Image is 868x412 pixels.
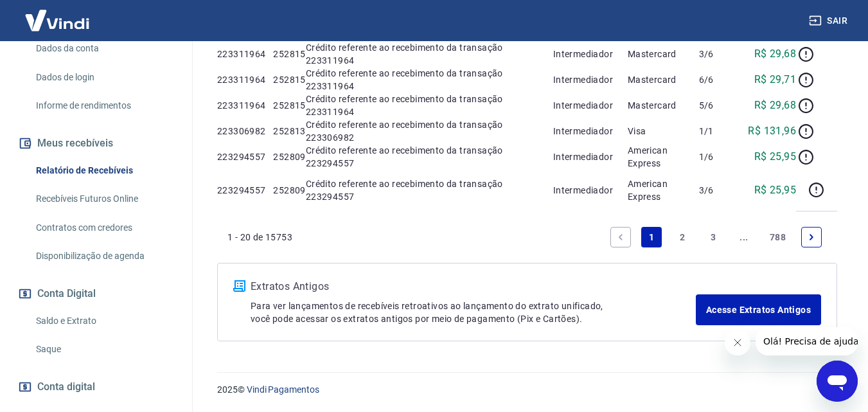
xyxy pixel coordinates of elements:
[31,215,177,241] a: Contratos com credores
[31,157,177,184] a: Relatório de Recebíveis
[217,184,273,197] p: 223294557
[748,123,796,139] p: R$ 131,96
[734,227,754,247] a: Jump forward
[251,279,696,294] p: Extratos Antigos
[553,150,628,163] p: Intermediador
[553,48,628,60] p: Intermediador
[15,373,177,401] a: Conta digital
[553,73,628,86] p: Intermediador
[31,64,177,91] a: Dados de login
[765,227,791,247] a: Page 788
[227,231,292,244] p: 1 - 20 de 15753
[553,184,628,197] p: Intermediador
[217,48,273,60] p: 223311964
[699,73,737,86] p: 6/6
[754,149,796,165] p: R$ 25,95
[217,73,273,86] p: 223311964
[817,361,858,402] iframe: Botão para abrir a janela de mensagens
[699,99,737,112] p: 5/6
[699,150,737,163] p: 1/6
[801,227,822,247] a: Next page
[251,300,696,325] p: Para ver lançamentos de recebíveis retroativos ao lançamento do extrato unificado, você pode aces...
[306,144,553,170] p: Crédito referente ao recebimento da transação 223294557
[628,99,699,112] p: Mastercard
[15,129,177,157] button: Meus recebíveis
[628,73,699,86] p: Mastercard
[233,280,245,292] img: ícone
[306,118,553,144] p: Crédito referente ao recebimento da transação 223306982
[37,378,95,396] span: Conta digital
[628,48,699,60] p: Mastercard
[273,48,305,60] p: 252815
[31,308,177,334] a: Saldo e Extrato
[217,383,837,397] p: 2025 ©
[806,9,853,33] button: Sair
[306,41,553,67] p: Crédito referente ao recebimento da transação 223311964
[553,125,628,138] p: Intermediador
[306,67,553,93] p: Crédito referente ao recebimento da transação 223311964
[217,150,273,163] p: 223294557
[754,46,796,62] p: R$ 29,68
[31,35,177,62] a: Dados da conta
[31,186,177,212] a: Recebíveis Futuros Online
[754,98,796,113] p: R$ 29,68
[31,93,177,119] a: Informe de rendimentos
[699,184,737,197] p: 3/6
[217,125,273,138] p: 223306982
[273,125,305,138] p: 252813
[672,227,693,247] a: Page 2
[699,48,737,60] p: 3/6
[15,1,99,40] img: Vindi
[628,177,699,203] p: American Express
[754,183,796,198] p: R$ 25,95
[8,9,108,19] span: Olá! Precisa de ajuda?
[15,280,177,308] button: Conta Digital
[756,327,858,355] iframe: Mensagem da empresa
[699,125,737,138] p: 1/1
[306,177,553,203] p: Crédito referente ao recebimento da transação 223294557
[696,294,821,325] a: Acesse Extratos Antigos
[553,99,628,112] p: Intermediador
[273,184,305,197] p: 252809
[273,99,305,112] p: 252815
[217,99,273,112] p: 223311964
[605,222,827,253] ul: Pagination
[628,125,699,138] p: Visa
[31,243,177,269] a: Disponibilização de agenda
[247,384,319,395] a: Vindi Pagamentos
[31,336,177,363] a: Saque
[703,227,723,247] a: Page 3
[610,227,631,247] a: Previous page
[754,72,796,87] p: R$ 29,71
[273,150,305,163] p: 252809
[273,73,305,86] p: 252815
[641,227,662,247] a: Page 1 is your current page
[306,93,553,118] p: Crédito referente ao recebimento da transação 223311964
[725,330,750,355] iframe: Fechar mensagem
[628,144,699,170] p: American Express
